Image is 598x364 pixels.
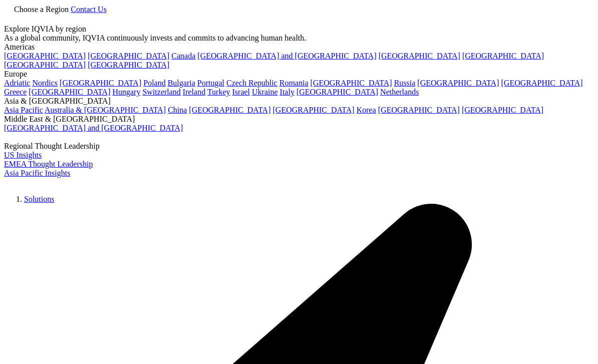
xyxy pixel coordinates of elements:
[4,25,594,34] div: Explore IQVIA by region
[4,142,594,151] div: Regional Thought Leadership
[4,34,594,43] div: As a global community, IQVIA continuously invests and commits to advancing human health.
[4,169,70,177] a: Asia Pacific Insights
[14,5,69,14] span: Choose a Region
[4,124,183,132] a: [GEOGRAPHIC_DATA] and [GEOGRAPHIC_DATA]
[4,88,27,96] a: Greece
[71,5,107,14] a: Contact Us
[4,79,30,87] a: Adriatic
[4,151,42,159] a: US Insights
[4,115,594,124] div: Middle East & [GEOGRAPHIC_DATA]
[4,61,86,69] a: [GEOGRAPHIC_DATA]
[4,70,594,79] div: Europe
[4,160,93,168] a: EMEA Thought Leadership
[4,52,86,60] a: [GEOGRAPHIC_DATA]
[4,43,594,52] div: Americas
[4,106,43,114] a: Asia Pacific
[4,97,594,106] div: Asia & [GEOGRAPHIC_DATA]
